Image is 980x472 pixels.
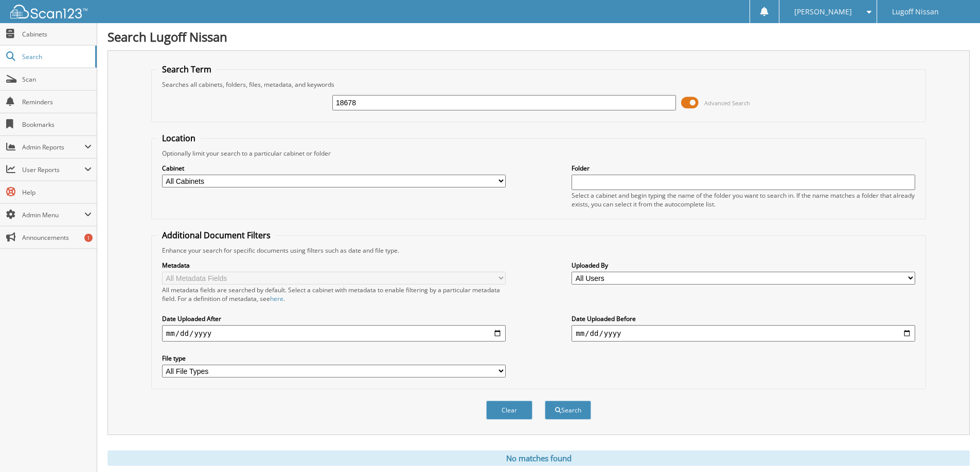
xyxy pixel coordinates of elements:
[22,98,92,106] span: Reminders
[22,233,92,242] span: Announcements
[572,314,915,323] label: Date Uploaded Before
[157,64,217,75] legend: Search Term
[162,164,506,173] label: Cabinet
[22,75,92,84] span: Scan
[22,188,92,197] span: Help
[270,294,283,303] a: here
[22,120,92,129] span: Bookmarks
[162,325,506,342] input: start
[157,149,920,158] div: Optionally limit your search to a particular cabinet or folder
[157,80,920,89] div: Searches all cabinets, folders, files, metadata, and keywords
[22,52,90,61] span: Search
[892,9,939,15] span: Lugoff Nissan
[22,30,92,39] span: Cabinets
[162,261,506,270] label: Metadata
[162,314,506,323] label: Date Uploaded After
[22,165,84,174] span: User Reports
[22,143,84,152] span: Admin Reports
[22,211,84,219] span: Admin Menu
[162,286,506,303] div: All metadata fields are searched by default. Select a cabinet with metadata to enable filtering b...
[572,261,915,270] label: Uploaded By
[572,164,915,173] label: Folder
[572,325,915,342] input: end
[157,230,276,241] legend: Additional Document Filters
[157,133,201,144] legend: Location
[84,234,93,242] div: 1
[162,354,506,363] label: File type
[572,191,915,209] div: Select a cabinet and begin typing the name of the folder you want to search in. If the name match...
[10,5,87,18] img: scan123-logo-white.svg
[545,401,591,420] button: Search
[108,450,970,466] div: No matches found
[794,9,852,15] span: [PERSON_NAME]
[108,28,970,45] h1: Search Lugoff Nissan
[486,401,532,420] button: Clear
[704,99,750,107] span: Advanced Search
[157,246,920,255] div: Enhance your search for specific documents using filters such as date and file type.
